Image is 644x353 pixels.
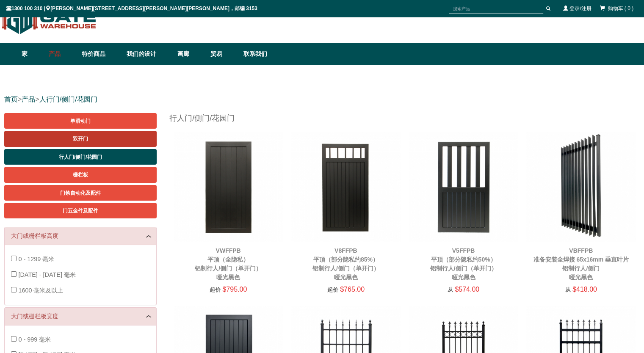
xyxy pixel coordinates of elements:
font: VWFFPB [216,247,241,254]
a: VWFFPB平顶（全隐私）铝制行人/侧门（单开门）哑光黑色 [195,247,262,281]
font: 行人门/侧门/花园门 [59,154,102,160]
a: 贸易 [206,43,239,65]
font: > [18,96,22,103]
a: 大门或栅栏板高度 [11,232,150,240]
a: 栅栏板 [4,167,157,182]
font: 我们的设计 [127,50,156,57]
font: [DATE] - [DATE] 毫米 [18,271,75,278]
font: 平顶（部分隐私约85%） [313,256,379,263]
a: 特价商品 [77,43,122,65]
a: 产品 [44,43,77,65]
font: $765.00 [340,286,365,293]
font: 特价商品 [82,50,105,57]
font: 购物车 ( 0 ) [608,6,633,11]
font: 0 - 1299 毫米 [18,256,54,262]
font: V8FFPB [334,247,357,254]
a: 人行门/侧门/花园门 [39,96,97,103]
font: 大门或栅栏板宽度 [11,313,58,320]
a: 产品 [22,96,35,103]
font: $574.00 [455,286,479,293]
font: 哑光黑色 [451,274,475,281]
font: 门禁自动化及配件 [60,190,101,196]
font: 1300 100 310 | [11,6,45,11]
img: VWFFPB - 平顶（全隐私） - 铝合金行人/侧门（单开门） - 哑光黑色 - 门仓库 [174,132,283,241]
a: 单滑动门 [4,113,157,129]
img: V8FFPB - 平顶（部分隐私约85%） - 铝合金行人/侧门（单开门） - 哑光黑色 - 门仓库 [291,132,401,241]
a: 大门或栅栏板宽度 [11,312,150,321]
font: 画廊 [177,50,189,57]
font: [PERSON_NAME][STREET_ADDRESS][PERSON_NAME][PERSON_NAME]，邮编 3153 [50,6,257,11]
font: 双开门 [73,136,88,142]
font: 起价 [210,287,221,293]
a: 联系我们 [239,43,267,65]
img: V5FFPB - 平顶（部分隐私约 50%） - 铝合金行人/侧门（单开门） - 哑光黑色 - 门仓库 [409,132,518,241]
font: 起价 [327,287,338,293]
a: 门五金件及配件 [4,203,157,218]
a: 门禁自动化及配件 [4,185,157,201]
font: 单滑动门 [70,118,91,124]
font: 哑光黑色 [216,274,240,281]
a: 登录/注册 [569,6,591,11]
a: V8FFPB平顶（部分隐私约85%）铝制行人/侧门（单开门）哑光黑色 [312,247,379,281]
a: 双开门 [4,131,157,146]
font: 平顶（全隐私） [207,256,249,263]
font: 0 - 999 毫米 [18,336,51,343]
input: 搜索产品 [449,3,543,14]
font: 家 [22,50,28,57]
font: $795.00 [222,286,247,293]
a: 首页 [4,96,18,103]
font: 栅栏板 [73,172,88,178]
a: 行人门/侧门/花园门 [4,149,157,165]
font: 联系我们 [243,50,267,57]
iframe: LiveChat chat widget [475,127,644,323]
font: 大门或栅栏板高度 [11,232,58,239]
font: > [35,96,39,103]
a: 画廊 [173,43,206,65]
font: 1600 毫米及以上 [18,287,63,294]
a: 家 [22,43,44,65]
font: V5FFPB [452,247,475,254]
font: 产品 [49,50,61,57]
font: 行人门/侧门/花园门 [169,114,235,122]
a: V5FFPB平顶（部分隐私约50%）铝制行人/侧门（单开门）哑光黑色 [430,247,497,281]
a: 我们的设计 [122,43,173,65]
font: 贸易 [210,50,222,57]
font: 铝制行人/侧门（单开门） [312,265,379,272]
font: 门五金件及配件 [63,208,98,214]
font: 平顶（部分隐私约50%） [431,256,496,263]
font: 从 [448,287,453,293]
font: 哑光黑色 [334,274,358,281]
font: 铝制行人/侧门（单开门） [195,265,262,272]
font: 铝制行人/侧门（单开门） [430,265,497,272]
